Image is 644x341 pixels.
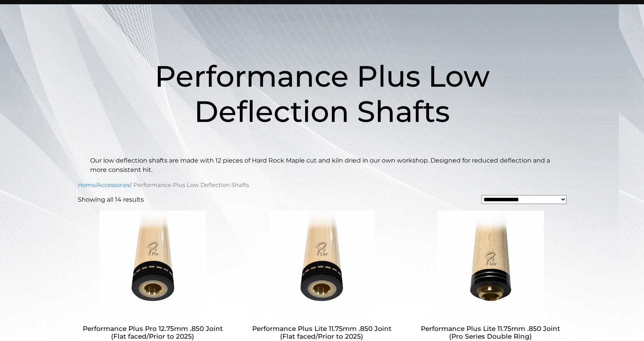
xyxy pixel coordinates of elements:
p: Our low deflection shafts are made with 12 pieces of Hard Rock Maple cut and kiln dried in our ow... [90,156,554,175]
img: Performance Plus Pro 12.75mm .850 Joint (Flat faced/Prior to 2025) [78,211,228,315]
select: Shop order [482,195,567,204]
p: Showing all 14 results [78,195,144,204]
a: Accessories [97,182,130,188]
img: Performance Plus Lite 11.75mm .850 Joint (Flat faced/Prior to 2025) [246,211,397,315]
span: Performance Plus Low Deflection Shafts [155,58,490,129]
img: Performance Plus Lite 11.75mm .850 Joint (Pro Series Double Ring) [415,211,566,315]
a: Home [78,182,96,188]
nav: Breadcrumb [78,181,567,189]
